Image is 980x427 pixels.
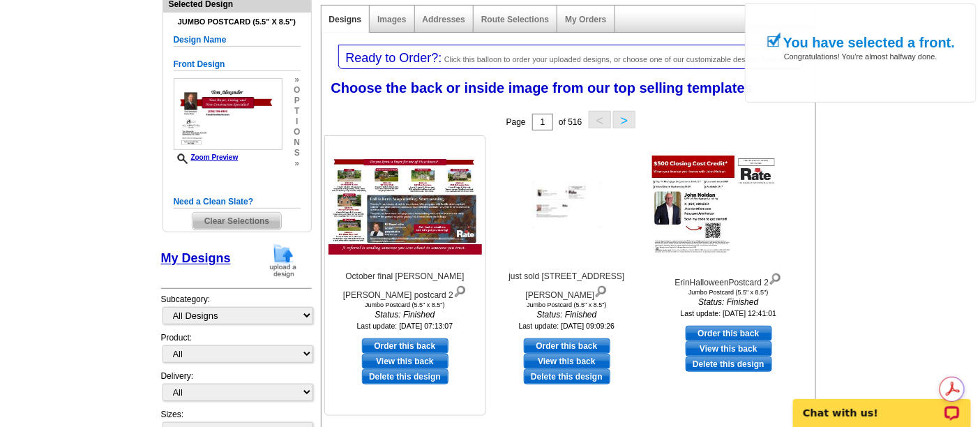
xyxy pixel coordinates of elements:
a: Designs [329,15,362,24]
div: Jumbo Postcard (5.5" x 8.5") [329,301,482,308]
span: t [294,106,300,117]
a: My Orders [565,15,606,24]
a: View this back [524,354,610,369]
img: view design details [594,283,608,298]
a: View this back [686,341,772,357]
img: ErinHalloweenPostcard 2 [652,156,806,255]
span: n [294,137,300,148]
h4: Jumbo Postcard (5.5" x 8.5") [174,17,301,27]
span: Ready to Order?: [346,51,442,65]
button: < [589,111,611,128]
small: Last update: [DATE] 09:09:26 [519,322,615,330]
span: » [294,75,300,85]
span: Clear Selections [193,213,281,230]
span: o [294,85,300,96]
iframe: LiveChat chat widget [784,383,980,427]
span: » [294,158,300,169]
a: View this back [362,354,448,369]
div: Product: [161,331,312,370]
h5: Front Design [174,58,301,71]
a: Route Selections [481,15,549,24]
a: use this design [686,326,772,341]
div: Jumbo Postcard (5.5" x 8.5") [652,289,806,296]
div: just sold [STREET_ADDRESS][PERSON_NAME] [490,270,644,301]
span: p [294,96,300,106]
a: use this design [524,338,610,354]
img: October final RJ Meyerhoffer Tom Alexander postcard 2 [329,156,482,255]
img: view design details [769,270,782,285]
span: Page [506,117,526,127]
a: Delete this design [362,369,448,384]
span: s [294,148,300,158]
span: o [294,127,300,137]
img: check_mark.png [767,32,781,47]
a: My Designs [161,252,231,266]
img: small-thumb.jpg [174,78,282,150]
img: upload-design [265,243,301,278]
div: October final [PERSON_NAME] [PERSON_NAME] postcard 2 [329,270,482,301]
div: ErinHalloweenPostcard 2 [652,270,806,289]
span: Choose the back or inside image from our top selling templates [331,80,753,96]
h5: Need a Clean Slate? [174,195,301,209]
div: Jumbo Postcard (5.5" x 8.5") [490,301,644,308]
a: Addresses [423,15,465,24]
img: view design details [453,283,467,298]
a: Images [377,15,406,24]
h5: Design Name [174,33,301,47]
div: Delivery: [161,370,312,408]
a: Zoom Preview [174,153,239,161]
span: i [294,117,300,127]
i: Status: Finished [490,308,644,321]
h1: You have selected a front. [783,35,955,50]
img: just sold 8909 Rock Creek Drive Jenni Miller 2 [532,181,602,228]
button: > [613,111,635,128]
span: Click this balloon to order your uploaded designs, or choose one of our customizable designs below. [444,55,784,63]
span: of 516 [559,117,582,127]
i: Status: Finished [329,308,482,321]
small: Last update: [DATE] 07:13:07 [357,322,453,330]
span: Congratulations! You're almost halfway done. [784,38,937,61]
i: Status: Finished [652,296,806,308]
a: use this design [362,338,448,354]
a: Delete this design [686,357,772,372]
a: Delete this design [524,369,610,384]
div: Subcategory: [161,293,312,331]
small: Last update: [DATE] 12:41:01 [681,309,777,317]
